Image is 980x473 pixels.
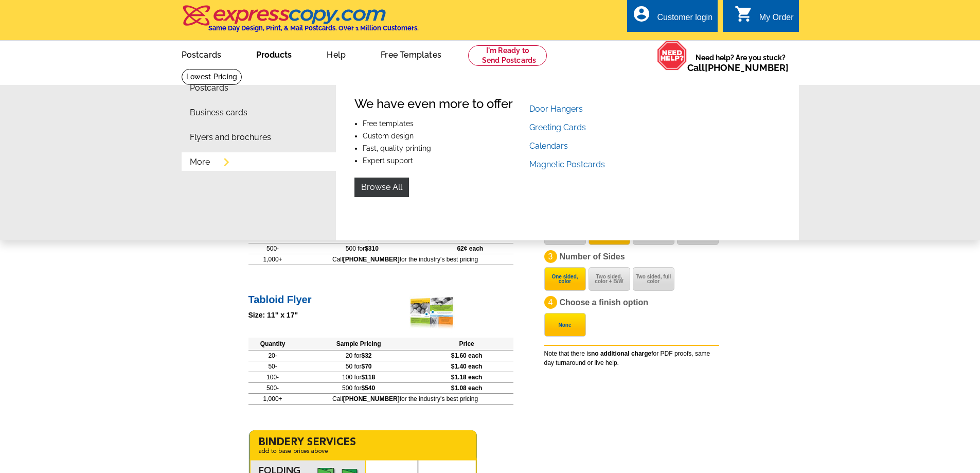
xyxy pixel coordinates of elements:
[248,394,297,405] td: 1,000+
[529,160,605,169] a: Magnetic Postcards
[361,374,375,381] span: $118
[190,84,228,92] a: Postcards
[182,12,419,32] a: Same Day Design, Print, & Mail Postcards. Over 1 Million Customers.
[529,104,583,114] a: Door Hangers
[297,243,427,254] td: 500 for
[591,350,651,357] b: no additional charge
[364,42,458,66] a: Free Templates
[297,254,513,265] td: Call for the industry's best pricing
[190,109,247,117] a: Business cards
[190,133,271,142] a: Flyers and brochures
[248,372,297,383] td: 100-
[457,245,483,252] span: 62¢ each
[529,122,586,132] a: Greeting Cards
[240,42,308,66] a: Products
[544,345,719,367] div: Note that there is for PDF proofs, same day turnaround or live help.
[544,296,557,309] div: 4
[297,394,513,405] td: Call for the industry's best pricing
[310,42,362,66] a: Help
[657,41,687,71] img: help
[165,42,238,66] a: Postcards
[297,383,420,394] td: 500 for
[297,338,420,351] th: Sample Pricing
[297,372,420,383] td: 100 for
[248,338,297,351] th: Quantity
[363,157,513,164] li: Expert support
[297,361,420,372] td: 50 for
[632,11,712,24] a: account_circle Customer login
[451,384,483,392] span: $1.08 each
[632,5,651,23] i: account_circle
[633,267,674,291] button: Two sided, full color
[248,310,513,321] div: Size: 11" x 17"
[343,395,400,402] b: [PHONE_NUMBER]
[363,120,513,127] li: Free templates
[343,256,400,263] b: [PHONE_NUMBER]
[451,352,483,359] span: $1.60 each
[361,363,371,370] span: $70
[657,13,712,27] div: Customer login
[297,351,420,361] td: 20 for
[705,62,789,73] a: [PHONE_NUMBER]
[544,313,586,337] button: None
[190,158,210,166] a: More
[560,252,625,261] span: Number of Sides
[248,383,297,394] td: 500-
[759,13,794,27] div: My Order
[560,298,648,307] span: Choose a finish option
[354,178,409,197] a: Browse All
[420,338,513,351] th: Price
[248,243,297,254] td: 500-
[687,52,794,73] span: Need help? Are you stuck?
[451,363,483,370] span: $1.40 each
[248,351,297,361] td: 20-
[208,24,419,32] h4: Same Day Design, Print, & Mail Postcards. Over 1 Million Customers.
[774,234,980,473] iframe: LiveChat chat widget
[248,291,513,306] h2: Tabloid Flyer
[248,361,297,372] td: 50-
[365,245,379,252] span: $310
[687,62,789,73] span: Call
[248,254,297,265] td: 1,000+
[589,267,630,291] button: Two sided, color + B/W
[361,384,375,392] span: $540
[735,11,794,24] a: shopping_cart My Order
[363,132,513,139] li: Custom design
[354,97,513,112] h4: We have even more to offer
[451,374,483,381] span: $1.18 each
[361,352,371,359] span: $32
[544,267,586,291] button: One sided, color
[363,145,513,152] li: Fast, quality printing
[529,141,568,151] a: Calendars
[544,250,557,263] div: 3
[735,5,753,23] i: shopping_cart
